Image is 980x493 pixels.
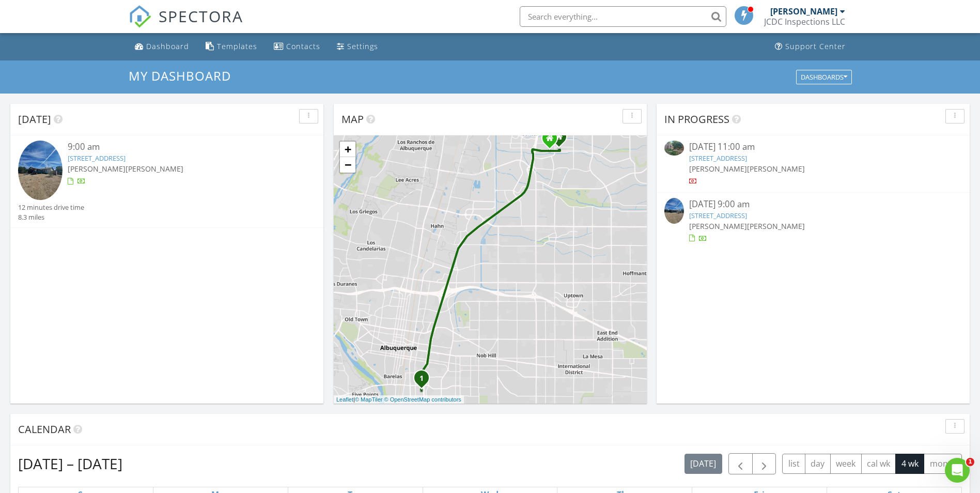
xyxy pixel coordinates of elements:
img: 9345317%2Fcover_photos%2FExNbSKmoXWWhLl0GzElj%2Fsmall.jpg [664,198,684,224]
a: [STREET_ADDRESS] [689,153,747,163]
a: Zoom out [340,157,355,173]
button: Next [752,453,776,474]
a: 9:00 am [STREET_ADDRESS] [PERSON_NAME][PERSON_NAME] 12 minutes drive time 8.3 miles [18,141,316,222]
h2: [DATE] – [DATE] [18,453,122,474]
button: 4 wk [895,454,924,474]
button: day [805,454,831,474]
span: My Dashboard [129,67,231,84]
button: week [830,454,862,474]
span: [PERSON_NAME] [126,164,183,174]
a: Settings [333,37,382,56]
div: [PERSON_NAME] [770,6,837,17]
a: SPECTORA [129,14,243,36]
div: 8.3 miles [18,212,84,222]
a: Contacts [270,37,324,56]
a: [DATE] 9:00 am [STREET_ADDRESS] [PERSON_NAME][PERSON_NAME] [664,198,962,244]
div: [DATE] 11:00 am [689,141,937,153]
div: Templates [217,41,257,51]
div: 9:00 am [68,141,291,153]
button: Previous [728,453,753,474]
a: [STREET_ADDRESS] [689,211,747,220]
iframe: Intercom live chat [945,458,970,483]
span: 1 [966,458,974,466]
div: Settings [347,41,378,51]
span: SPECTORA [159,5,243,27]
i: 1 [419,375,424,382]
a: Dashboard [131,37,193,56]
span: [PERSON_NAME] [747,164,805,174]
div: 6255 San Antonio Drive NE #93595, ALBUQUERQUE NM 87199 [559,136,565,143]
a: [DATE] 11:00 am [STREET_ADDRESS] [PERSON_NAME][PERSON_NAME] [664,141,962,187]
span: Map [341,112,364,126]
span: [PERSON_NAME] [68,164,126,174]
a: [STREET_ADDRESS] [68,153,126,163]
button: cal wk [861,454,896,474]
a: Templates [201,37,261,56]
span: [PERSON_NAME] [689,221,747,231]
div: Contacts [286,41,320,51]
div: | [334,395,464,404]
div: Dashboards [801,73,847,81]
span: Calendar [18,422,71,436]
img: 9345317%2Fcover_photos%2FExNbSKmoXWWhLl0GzElj%2Fsmall.jpg [18,141,63,200]
img: The Best Home Inspection Software - Spectora [129,5,151,28]
a: © MapTiler [355,396,383,403]
span: [PERSON_NAME] [689,164,747,174]
button: list [782,454,805,474]
div: 12 minutes drive time [18,203,84,212]
a: Support Center [771,37,850,56]
img: 9156741%2Fcover_photos%2FQeS3Pth83Zr1YZQpeoJE%2Fsmall.jpg [664,141,684,156]
a: Zoom in [340,142,355,157]
div: Dashboard [146,41,189,51]
input: Search everything... [520,6,726,27]
button: [DATE] [685,454,722,474]
div: 1520 High St SE, Albuquerque, NM 87102 [422,378,428,384]
span: [DATE] [18,112,51,126]
div: PO BOX 93595, ALBUQUERQUE Bernalillo 87199 [550,138,556,144]
div: Support Center [785,41,846,51]
div: [DATE] 9:00 am [689,198,937,211]
a: © OpenStreetMap contributors [384,396,461,403]
span: In Progress [664,112,729,126]
button: month [924,454,962,474]
a: Leaflet [336,396,353,403]
button: Dashboards [796,70,852,84]
div: JCDC Inspections LLC [764,17,845,27]
span: [PERSON_NAME] [747,221,805,231]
